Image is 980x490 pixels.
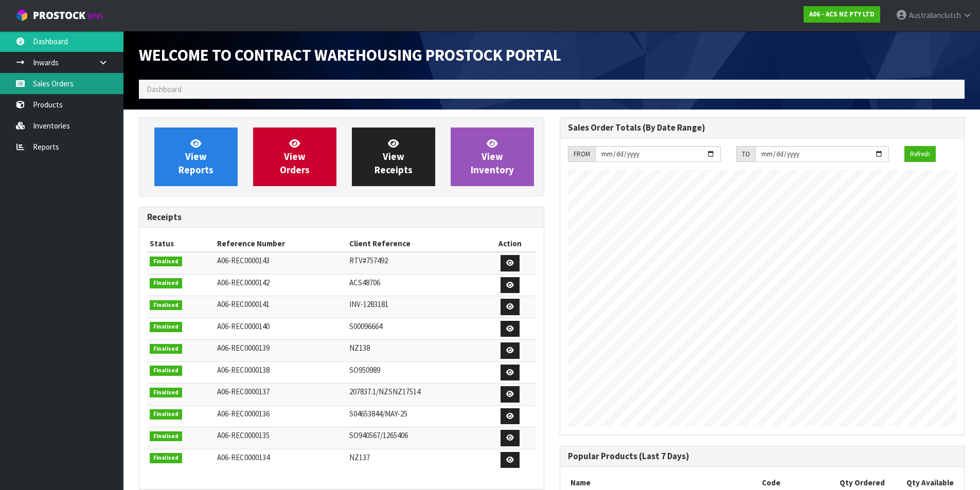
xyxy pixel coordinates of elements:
[215,235,347,252] th: Reference Number
[809,10,875,19] strong: A06 - ACS NZ PTY LTD
[139,45,561,65] span: Welcome to Contract Warehousing ProStock Portal
[217,409,270,419] span: A06-REC0000136
[150,322,182,332] span: Finalised
[147,84,182,94] span: Dashboard
[349,387,420,396] span: 207837.1/NZSNZ17514
[349,409,407,419] span: S04653844/MAY-25
[568,451,957,461] h3: Popular Products (Last 7 Days)
[349,452,370,462] span: NZ137
[217,365,270,375] span: A06-REC0000138
[485,235,536,252] th: Action
[154,128,238,186] a: ViewReports
[15,9,28,22] img: cube-alt.png
[349,430,408,440] span: SO940567/1265406
[217,299,270,309] span: A06-REC0000141
[217,278,270,287] span: A06-REC0000142
[352,128,435,186] a: ViewReceipts
[347,235,485,252] th: Client Reference
[150,300,182,311] span: Finalised
[217,452,270,462] span: A06-REC0000134
[471,137,514,176] span: View Inventory
[150,344,182,354] span: Finalised
[179,137,213,176] span: View Reports
[33,9,85,22] span: ProStock
[87,11,103,21] small: WMS
[150,366,182,376] span: Finalised
[736,146,755,162] div: TO
[280,137,310,176] span: View Orders
[375,137,413,176] span: View Receipts
[349,343,370,353] span: NZ138
[349,365,380,375] span: SO950989
[349,299,388,309] span: INV-1283181
[147,212,536,222] h3: Receipts
[568,123,957,133] h3: Sales Order Totals (By Date Range)
[904,146,936,162] button: Refresh
[349,321,382,331] span: S00096664
[217,430,270,440] span: A06-REC0000135
[349,256,388,265] span: RTV#757492
[451,128,534,186] a: ViewInventory
[217,387,270,396] span: A06-REC0000137
[150,257,182,267] span: Finalised
[217,343,270,353] span: A06-REC0000139
[909,10,961,20] span: Australianclutch
[147,235,215,252] th: Status
[568,146,595,162] div: FROM
[349,278,380,287] span: ACS48706
[217,256,270,265] span: A06-REC0000143
[150,431,182,442] span: Finalised
[150,278,182,288] span: Finalised
[253,128,336,186] a: ViewOrders
[217,321,270,331] span: A06-REC0000140
[150,453,182,463] span: Finalised
[150,409,182,420] span: Finalised
[150,388,182,398] span: Finalised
